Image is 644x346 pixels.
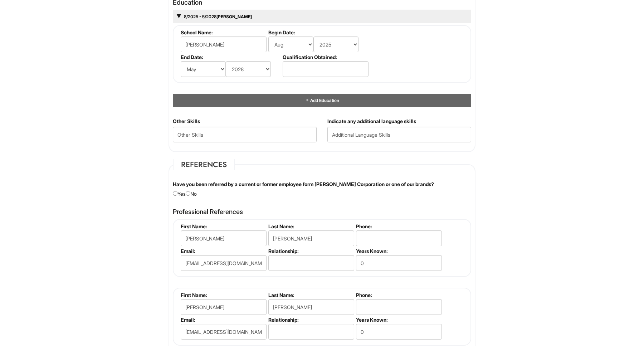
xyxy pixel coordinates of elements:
label: First Name: [181,223,265,229]
label: School Name: [181,29,265,35]
legend: References [173,159,235,170]
input: Additional Language Skills [327,127,471,142]
label: Qualification Obtained: [283,54,367,60]
label: Have you been referred by a current or former employee form [PERSON_NAME] Corporation or one of o... [173,181,434,188]
label: Years Known: [356,248,441,254]
label: Years Known: [356,317,441,323]
label: Last Name: [268,223,353,229]
span: 8/2025 - 5/2028 [183,14,216,19]
label: Phone: [356,292,441,298]
span: Add Education [309,98,339,103]
label: Other Skills [173,118,200,125]
div: Yes No [167,181,477,198]
a: 8/2025 - 5/2028[PERSON_NAME] [183,14,252,19]
label: Relationship: [268,317,353,323]
label: Last Name: [268,292,353,298]
label: Relationship: [268,248,353,254]
label: End Date: [181,54,280,60]
label: Email: [181,248,265,254]
label: Indicate any additional language skills [327,118,416,125]
a: Add Education [305,98,339,103]
label: Phone: [356,223,441,229]
input: Other Skills [173,127,317,142]
label: Begin Date: [268,29,367,35]
label: Email: [181,317,265,323]
h4: Professional References [173,208,471,215]
label: First Name: [181,292,265,298]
